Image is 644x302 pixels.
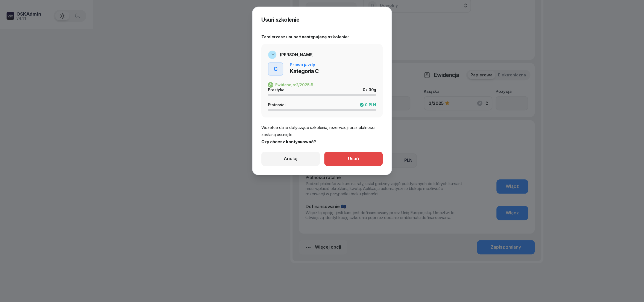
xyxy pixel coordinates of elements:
div: Usuń [348,155,359,162]
button: Anuluj [261,152,320,166]
h2: Usuń szkolenie [261,16,383,24]
button: Usuń [324,152,383,166]
div: Zamierzasz usunać następującę szkolenie: [261,27,383,41]
div: Ewidencja: [275,82,313,87]
span: 2/2025 # [296,82,313,87]
div: 0 PLN [359,102,376,107]
div: Płatności [268,102,289,107]
div: Kategoria C [290,67,319,76]
span: Praktyka [268,87,285,92]
button: C [268,62,283,76]
div: C [271,64,280,74]
div: Prawo jazdy [290,62,315,67]
div: 0 z 30g [363,87,376,92]
div: Wszelkie dane dotyczące szkolenia, rezerwacji oraz płatności zostaną usunięte. [261,124,383,138]
div: [PERSON_NAME] [280,53,314,57]
div: Czy chcesz kontynuować? [261,138,383,145]
div: Anuluj [284,155,297,162]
